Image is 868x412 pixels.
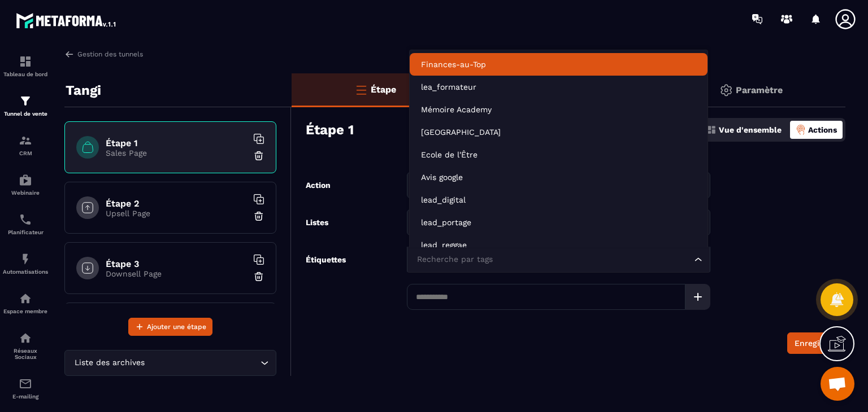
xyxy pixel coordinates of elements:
[407,247,710,273] div: Search for option
[3,86,48,125] a: formationformationTunnel de vente
[3,323,48,369] a: social-networksocial-networkRéseaux Sociaux
[19,252,32,266] img: automations
[421,172,696,183] p: Avis google
[64,49,143,59] a: Gestion des tunnels
[414,253,692,266] input: Search for option
[421,149,696,160] p: Ecole de l'Être
[421,104,696,115] p: Mémoire Academy
[3,283,48,323] a: automationsautomationsEspace membre
[808,125,837,134] p: Actions
[706,125,717,135] img: dashboard.5f9f1413.svg
[3,190,48,196] p: Webinaire
[3,348,48,360] p: Réseaux Sociaux
[3,369,48,408] a: emailemailE-mailing
[19,331,32,345] img: social-network
[736,85,783,95] p: Paramètre
[354,83,368,97] img: bars-o.4a397970.svg
[407,209,710,235] div: Search for option
[3,204,48,244] a: schedulerschedulerPlanificateur
[147,321,206,332] span: Ajouter une étape
[3,308,48,314] p: Espace membre
[787,332,845,354] button: Enregistrer
[3,393,48,400] p: E-mailing
[106,148,247,157] p: Sales Page
[3,150,48,156] p: CRM
[3,111,48,117] p: Tunnel de vente
[719,84,733,97] img: setting-gr.5f69749f.svg
[128,318,212,336] button: Ajouter une étape
[306,218,328,227] label: Listes
[421,126,696,138] p: Reggae Sound School
[407,172,710,198] div: Search for option
[253,211,264,222] img: trash
[19,292,32,305] img: automations
[3,125,48,165] a: formationformationCRM
[306,181,331,190] label: Action
[719,125,782,134] p: Vue d'ensemble
[421,59,696,70] p: Finances-au-Top
[3,46,48,86] a: formationformationTableau de bord
[253,150,264,161] img: trash
[66,79,101,102] p: Tangi
[106,138,247,148] h6: Étape 1
[306,255,346,310] label: Étiquettes
[306,122,354,138] h3: Étape 1
[821,367,854,401] a: Ouvrir le chat
[421,217,696,228] p: lead_portage
[19,94,32,108] img: formation
[19,213,32,226] img: scheduler
[421,194,696,205] p: lead_digital
[106,209,247,218] p: Upsell Page
[3,165,48,204] a: automationsautomationsWebinaire
[72,357,147,369] span: Liste des archives
[16,10,118,30] img: logo
[253,271,264,282] img: trash
[796,125,806,135] img: actions-active.8f1ece3a.png
[3,71,48,77] p: Tableau de bord
[421,239,696,251] p: lead_reggae
[147,357,258,369] input: Search for option
[19,134,32,147] img: formation
[3,229,48,235] p: Planificateur
[106,198,247,209] h6: Étape 2
[19,377,32,391] img: email
[64,350,276,376] div: Search for option
[64,49,75,59] img: arrow
[106,258,247,269] h6: Étape 3
[19,55,32,68] img: formation
[106,269,247,278] p: Downsell Page
[3,269,48,275] p: Automatisations
[421,81,696,93] p: lea_formateur
[3,244,48,283] a: automationsautomationsAutomatisations
[19,173,32,187] img: automations
[371,84,396,95] p: Étape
